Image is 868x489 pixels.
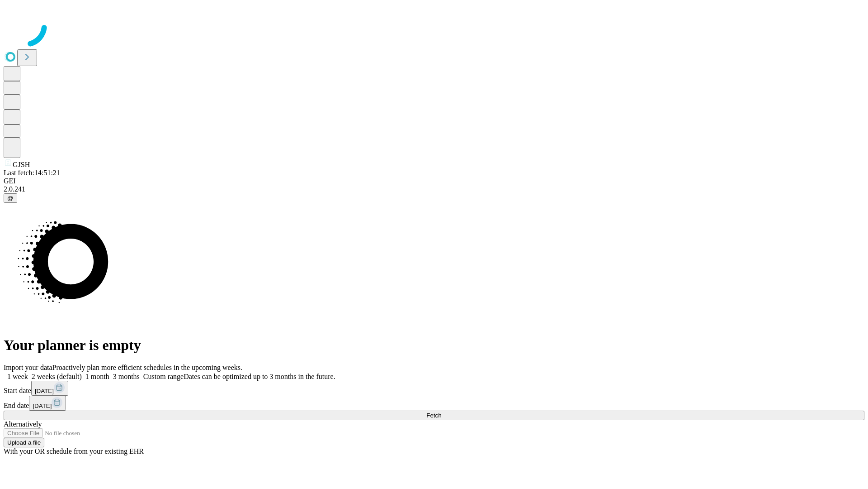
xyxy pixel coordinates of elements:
[4,193,17,203] button: @
[13,161,30,168] span: GJSH
[33,403,52,409] span: [DATE]
[4,381,864,396] div: Start date
[7,195,14,201] span: @
[31,381,68,396] button: [DATE]
[4,337,864,354] h1: Your planner is empty
[184,373,335,380] span: Dates can be optimized up to 3 months in the future.
[4,447,144,455] span: With your OR schedule from your existing EHR
[7,373,28,380] span: 1 week
[113,373,140,380] span: 3 months
[85,373,109,380] span: 1 month
[4,411,864,420] button: Fetch
[4,185,864,193] div: 2.0.241
[4,396,864,411] div: End date
[4,364,52,371] span: Import your data
[32,373,82,380] span: 2 weeks (default)
[4,169,60,177] span: Last fetch: 14:51:21
[52,364,242,371] span: Proactively plan more efficient schedules in the upcoming weeks.
[4,177,864,185] div: GEI
[426,412,441,419] span: Fetch
[143,373,184,380] span: Custom range
[29,396,66,411] button: [DATE]
[4,420,42,428] span: Alternatively
[35,388,54,394] span: [DATE]
[4,438,44,447] button: Upload a file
